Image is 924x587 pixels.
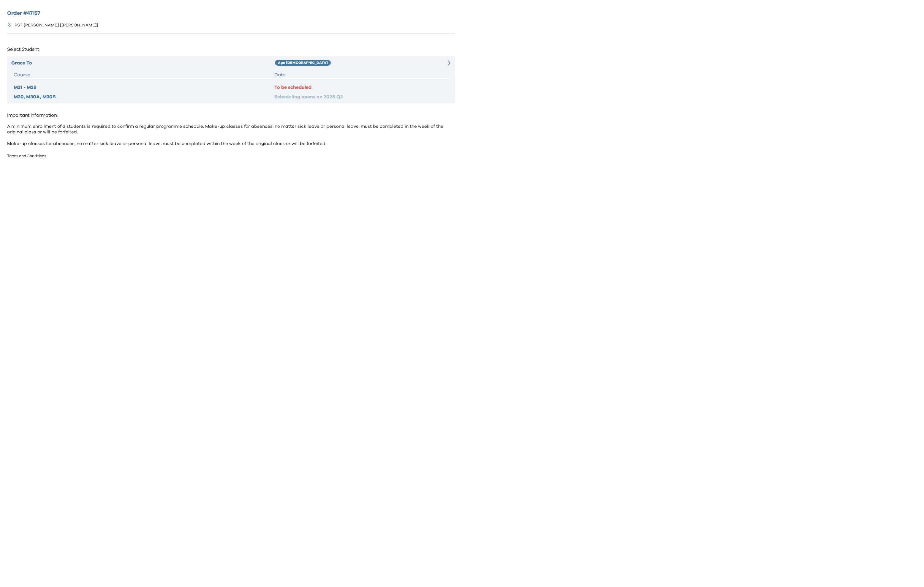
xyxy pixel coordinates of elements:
p: Select Student [7,45,455,54]
a: Terms and Conditions [7,154,46,158]
div: M30, M30A, M30B [14,93,274,100]
div: M21 - M29 [14,84,274,91]
div: To be scheduled [274,84,448,91]
div: Grace To [11,59,275,67]
div: Age [DEMOGRAPHIC_DATA] [275,60,331,66]
div: Date [274,71,448,78]
p: PST [PERSON_NAME] [[PERSON_NAME]] [15,22,98,29]
p: Important information: [7,111,455,120]
div: Scheduling opens on 2026 Q2 [274,93,448,100]
div: Course [14,71,274,78]
h2: Order # 47157 [7,10,455,18]
p: A minimum enrollment of 3 students is required to confirm a regular programme schedule. Make-up c... [7,124,455,147]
